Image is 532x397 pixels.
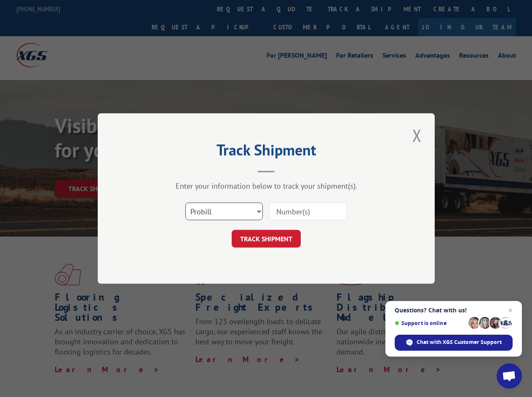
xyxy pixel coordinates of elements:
[232,230,301,248] button: TRACK SHIPMENT
[395,307,513,314] span: Questions? Chat with us!
[269,202,347,220] input: Number(s)
[417,338,502,346] span: Chat with XGS Customer Support
[497,363,522,389] a: Open chat
[395,335,513,351] span: Chat with XGS Customer Support
[395,320,465,326] span: Support is online
[140,181,393,191] div: Enter your information below to track your shipment(s).
[410,124,424,147] button: Close modal
[140,144,393,160] h2: Track Shipment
